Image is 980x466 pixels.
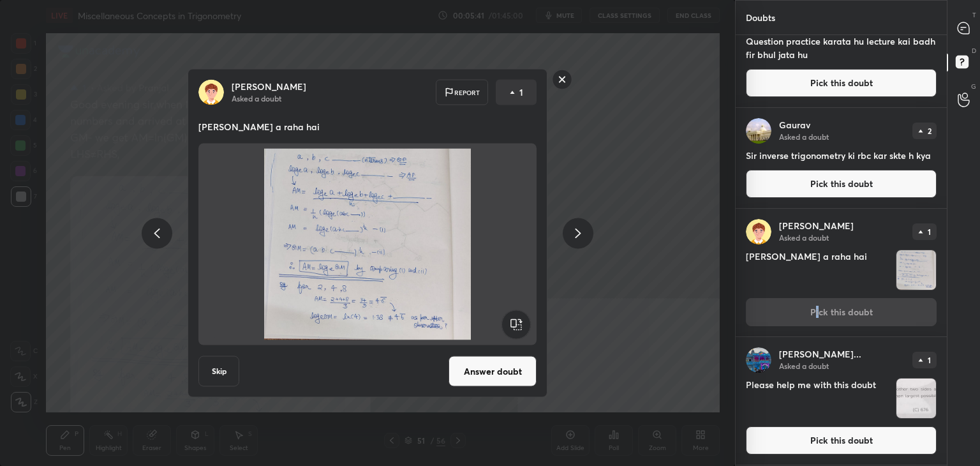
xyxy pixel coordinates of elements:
[779,361,829,371] p: Asked a doubt
[928,127,932,135] p: 2
[746,170,937,198] button: Pick this doubt
[779,132,829,142] p: Asked a doubt
[198,80,224,105] img: 31855917_E5EEAEAA-B955-49EE-8760-E6BA635CB44A.png
[779,120,810,130] p: Gaurav
[232,93,281,103] p: Asked a doubt
[746,250,891,290] h4: [PERSON_NAME] a raha hai
[519,86,523,99] p: 1
[779,221,854,231] p: [PERSON_NAME]
[972,10,976,20] p: T
[746,69,937,97] button: Pick this doubt
[971,82,976,91] p: G
[736,1,785,34] p: Doubts
[779,349,861,359] p: [PERSON_NAME]...
[746,149,937,162] h4: Sir inverse trigonometry ki rbc kar skte h kya
[449,356,537,387] button: Answer doubt
[928,356,931,364] p: 1
[746,347,771,373] img: e10a8e4984d441f59158e002ab6beed2.jpg
[746,219,771,244] img: 31855917_E5EEAEAA-B955-49EE-8760-E6BA635CB44A.png
[928,228,931,236] p: 1
[746,118,771,144] img: 17aa1b2fb7a44626b6308f8db481b117.jpg
[896,250,936,290] img: 1756822289R7VVZL.jpeg
[746,426,937,455] button: Pick this doubt
[779,232,829,243] p: Asked a doubt
[232,82,306,92] p: [PERSON_NAME]
[214,149,521,340] img: 1756822289R7VVZL.jpeg
[436,80,488,105] div: Report
[896,379,936,418] img: 17568222451WXDZO.JPEG
[746,378,891,419] h4: Please help me with this doubt
[198,121,537,133] p: [PERSON_NAME] a raha hai
[198,356,239,387] button: Skip
[746,34,937,61] h4: Question practice karata hu lecture kai badh fir bhul jata hu
[972,46,976,56] p: D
